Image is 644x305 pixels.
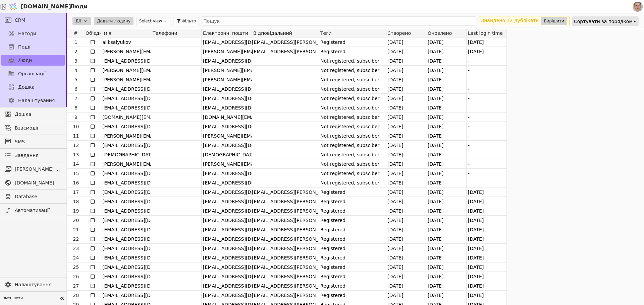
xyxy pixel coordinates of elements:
[68,150,84,159] div: 13
[202,105,285,110] span: [EMAIL_ADDRESS][DOMAIN_NAME]
[1,82,65,92] a: Дошка
[481,17,539,25] div: Знайдено 12 дублікати
[252,281,319,290] div: [EMAIL_ADDRESS][PERSON_NAME][DOMAIN_NAME]
[541,17,567,25] button: Вирішити
[467,66,506,75] div: -
[102,37,151,47] div: aliksalyukov
[386,225,426,234] div: [DATE]
[386,272,426,281] div: [DATE]
[467,131,506,141] div: -
[102,262,151,272] div: [EMAIL_ADDRESS][DOMAIN_NAME]
[426,281,466,291] div: [DATE]
[386,66,426,75] div: [DATE]
[102,216,151,225] div: [EMAIL_ADDRESS][DOMAIN_NAME]
[18,44,31,51] span: Події
[18,84,35,91] span: Дошка
[202,199,285,204] span: [EMAIL_ADDRESS][DOMAIN_NAME]
[386,187,426,197] div: [DATE]
[319,253,386,262] div: Registered
[426,244,466,253] div: [DATE]
[386,112,426,122] div: [DATE]
[426,262,466,272] div: [DATE]
[386,169,426,178] div: [DATE]
[1,28,65,39] a: Нагоди
[68,159,84,169] div: 14
[386,84,426,94] div: [DATE]
[18,70,46,77] span: Організації
[319,131,386,141] div: Not registered, subsciber
[319,112,386,122] div: Not registered, subsciber
[467,141,506,150] div: -
[319,187,386,197] div: Registered
[467,234,506,244] div: [DATE]
[467,56,506,66] div: -
[320,30,332,36] span: Теґи
[68,141,84,150] div: 12
[426,272,466,281] div: [DATE]
[252,206,319,215] div: [EMAIL_ADDRESS][PERSON_NAME][DOMAIN_NAME]
[202,218,285,223] span: [EMAIL_ADDRESS][DOMAIN_NAME]
[102,159,151,168] div: [PERSON_NAME][EMAIL_ADDRESS][DOMAIN_NAME]
[386,56,426,66] div: [DATE]
[68,178,84,187] div: 16
[1,68,65,79] a: Організації
[467,112,506,122] div: -
[15,179,61,186] span: [DOMAIN_NAME]
[153,30,177,36] span: Телефони
[386,47,426,56] div: [DATE]
[467,84,506,94] div: -
[252,225,319,234] div: [EMAIL_ADDRESS][PERSON_NAME][DOMAIN_NAME]
[467,253,506,262] div: [DATE]
[67,29,84,37] div: #
[1,123,65,133] a: Взаємодії
[94,17,133,25] button: Додати людину
[252,47,319,56] div: [EMAIL_ADDRESS][PERSON_NAME][DOMAIN_NAME]
[15,111,61,118] span: Дошка
[252,262,319,272] div: [EMAIL_ADDRESS][PERSON_NAME][DOMAIN_NAME]
[68,56,84,66] div: 3
[426,169,466,178] div: [DATE]
[68,122,84,131] div: 10
[319,244,386,253] div: Registered
[252,197,319,206] div: [EMAIL_ADDRESS][PERSON_NAME][DOMAIN_NAME]
[202,40,285,45] span: [EMAIL_ADDRESS][DOMAIN_NAME]
[102,178,151,187] div: [EMAIL_ADDRESS][DOMAIN_NAME]
[181,18,196,24] span: Фільтр
[15,281,61,288] span: Налаштування
[252,291,319,300] div: [EMAIL_ADDRESS][PERSON_NAME][DOMAIN_NAME]
[252,234,319,243] div: [EMAIL_ADDRESS][PERSON_NAME][DOMAIN_NAME]
[426,159,466,169] div: [DATE]
[252,272,319,281] div: [EMAIL_ADDRESS][PERSON_NAME][DOMAIN_NAME]
[386,291,426,300] div: [DATE]
[252,253,319,262] div: [EMAIL_ADDRESS][PERSON_NAME][DOMAIN_NAME]
[102,244,151,253] div: [EMAIL_ADDRESS][DOMAIN_NAME]
[386,75,426,84] div: [DATE]
[173,17,199,25] button: Фільтр
[1,205,65,216] a: Автоматизації
[426,75,466,84] div: [DATE]
[426,187,466,197] div: [DATE]
[386,262,426,272] div: [DATE]
[102,84,151,93] div: [EMAIL_ADDRESS][DOMAIN_NAME]
[319,94,386,103] div: Not registered, subsciber
[319,206,386,216] div: Registered
[319,103,386,112] div: Not registered, subsciber
[319,169,386,178] div: Not registered, subsciber
[68,253,84,262] div: 24
[467,291,506,300] div: [DATE]
[1,191,65,202] a: Database
[202,180,285,185] span: [EMAIL_ADDRESS][DOMAIN_NAME]
[68,112,84,122] div: 9
[252,187,319,197] div: [EMAIL_ADDRESS][PERSON_NAME][DOMAIN_NAME]
[386,141,426,150] div: [DATE]
[202,152,338,157] span: [DEMOGRAPHIC_DATA][EMAIL_ADDRESS][DOMAIN_NAME]
[252,216,319,225] div: [EMAIL_ADDRESS][PERSON_NAME][DOMAIN_NAME]
[467,281,506,291] div: [DATE]
[202,86,285,92] span: [EMAIL_ADDRESS][DOMAIN_NAME]
[467,122,506,131] div: -
[319,122,386,131] div: Not registered, subsciber
[319,66,386,75] div: Not registered, subsciber
[102,122,151,131] div: [EMAIL_ADDRESS][DOMAIN_NAME]
[68,75,84,84] div: 5
[467,187,506,197] div: [DATE]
